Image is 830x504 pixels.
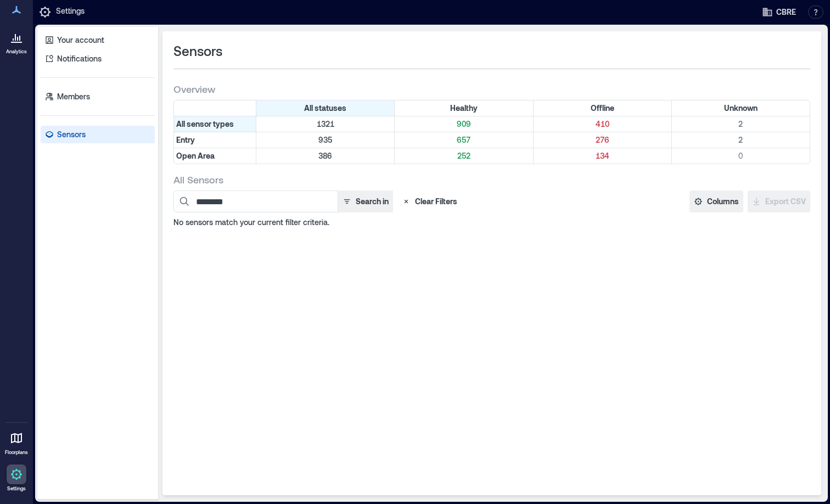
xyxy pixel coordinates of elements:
[674,119,807,130] p: 2
[536,135,669,145] p: 276
[259,119,392,130] p: 1321
[256,100,395,116] div: All statuses
[689,191,743,212] button: Columns
[759,3,799,21] button: CBRE
[56,5,85,19] p: Settings
[41,88,155,105] a: Members
[3,24,30,58] a: Analytics
[41,31,155,49] a: Your account
[397,191,462,212] button: Clear Filters
[173,217,810,228] p: No sensors match your current filter criteria.
[534,148,672,164] div: Filter by Type: Open Area & Status: Offline
[57,35,104,46] p: Your account
[534,100,672,116] div: Filter by Status: Offline
[57,91,90,102] p: Members
[174,148,256,164] div: Filter by Type: Open Area
[672,148,810,164] div: Filter by Type: Open Area & Status: Unknown (0 sensors)
[397,135,530,145] p: 657
[173,42,222,60] span: Sensors
[173,173,223,186] span: All Sensors
[395,132,533,148] div: Filter by Type: Entry & Status: Healthy
[395,148,533,164] div: Filter by Type: Open Area & Status: Healthy
[397,150,530,161] p: 252
[57,129,86,140] p: Sensors
[674,135,807,145] p: 2
[174,116,256,132] div: All sensor types
[41,126,155,143] a: Sensors
[672,100,810,116] div: Filter by Status: Unknown
[748,191,810,212] button: Export CSV
[57,53,102,64] p: Notifications
[536,150,669,161] p: 134
[2,425,31,459] a: Floorplans
[534,132,672,148] div: Filter by Type: Entry & Status: Offline
[674,150,807,161] p: 0
[259,150,392,161] p: 386
[536,119,669,130] p: 410
[672,132,810,148] div: Filter by Type: Entry & Status: Unknown
[259,135,392,145] p: 935
[338,191,393,212] button: Search in
[5,449,28,456] p: Floorplans
[7,485,26,492] p: Settings
[174,132,256,148] div: Filter by Type: Entry
[173,82,215,96] span: Overview
[776,7,796,18] span: CBRE
[395,100,533,116] div: Filter by Status: Healthy
[41,50,155,68] a: Notifications
[3,461,30,495] a: Settings
[397,119,530,130] p: 909
[6,48,27,55] p: Analytics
